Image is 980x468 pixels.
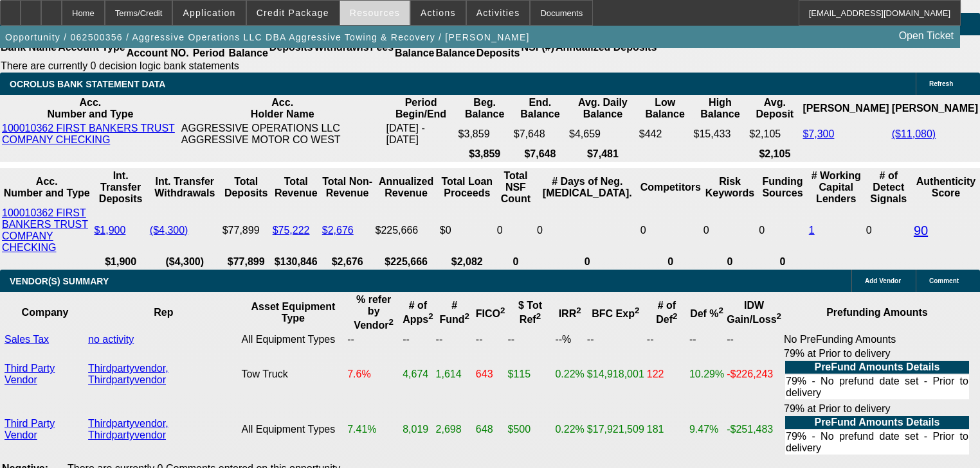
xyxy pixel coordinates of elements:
b: Company [22,307,69,318]
td: -$226,243 [726,347,782,401]
th: $77,899 [222,256,271,268]
td: [DATE] - [DATE] [386,122,457,146]
td: $2,105 [749,122,801,146]
button: Resources [340,1,410,25]
sup: 2 [465,311,469,321]
th: Total Revenue [272,169,320,205]
th: [PERSON_NAME] [891,96,979,121]
th: Period Begin/End [386,96,457,121]
td: 2,698 [435,403,474,456]
span: Credit Package [257,8,329,18]
b: Asset Equipment Type [251,301,336,324]
th: Int. Transfer Deposits [93,169,147,205]
span: Actions [421,8,456,18]
a: $1,900 [94,225,125,236]
th: $7,481 [568,148,637,160]
td: 643 [475,347,506,401]
a: Third Party Vendor [5,418,55,440]
span: OCROLUS BANK STATEMENT DATA [10,79,165,89]
div: $225,666 [375,225,437,236]
td: 9.47% [689,403,725,456]
sup: 2 [389,317,394,327]
th: Acc. Holder Name [181,96,385,121]
b: % refer by Vendor [354,294,394,331]
th: 0 [536,256,639,268]
th: Int. Transfer Withdrawals [149,169,221,205]
td: 0 [758,207,807,254]
td: $14,918,001 [586,347,645,401]
a: $75,222 [273,225,310,236]
td: -- [475,333,506,346]
th: 0 [758,256,807,268]
a: 100010362 FIRST BANKERS TRUST COMPANY CHECKING [2,123,175,145]
td: All Equipment Types [241,403,346,456]
b: FICO [476,308,505,319]
a: 100010362 FIRST BANKERS TRUST COMPANY CHECKING [2,207,88,253]
sup: 2 [428,311,433,321]
td: $4,659 [568,122,637,146]
a: 90 [914,223,928,238]
div: 79% at Prior to delivery [784,348,970,401]
a: Open Ticket [894,25,959,47]
div: No PreFunding Amounts [784,334,970,345]
td: 0 [536,207,639,254]
th: $3,859 [458,148,512,160]
td: $115 [507,347,553,401]
td: All Equipment Types [241,333,346,346]
b: IRR [559,308,581,319]
th: $130,846 [272,256,320,268]
th: $2,676 [322,256,374,268]
th: Total Loan Proceeds [439,169,495,205]
td: $7,648 [513,122,567,146]
th: Avg. Deposit [749,96,801,121]
b: IDW Gain/Loss [727,300,781,325]
th: # of Detect Signals [866,169,912,205]
sup: 2 [719,306,723,315]
td: 0 [703,207,757,254]
th: Competitors [640,169,702,205]
a: 1 [809,225,815,236]
td: $15,433 [693,122,748,146]
th: 0 [640,256,702,268]
td: 1,614 [435,347,474,401]
b: Rep [154,307,173,318]
td: 79% - No prefund date set - Prior to delivery [785,375,969,399]
div: 79% at Prior to delivery [784,403,970,456]
td: 4,674 [402,347,433,401]
span: Add Vendor [865,277,901,284]
th: Low Balance [639,96,692,121]
button: Actions [411,1,466,25]
th: Risk Keywords [703,169,757,205]
td: 0 [640,207,702,254]
th: $2,082 [439,256,495,268]
th: Beg. Balance [458,96,512,121]
td: 0 [496,207,535,254]
td: -- [586,333,645,346]
td: 0 [866,207,912,254]
td: -- [435,333,474,346]
sup: 2 [777,311,781,321]
th: High Balance [693,96,748,121]
a: ($11,080) [892,128,936,139]
td: $0 [439,207,495,254]
td: -- [402,333,433,346]
th: Authenticity Score [913,169,979,205]
button: Activities [467,1,530,25]
a: Thirdpartyvendor, Thirdpartyvendor [88,418,168,440]
td: 7.6% [347,347,401,401]
th: ($4,300) [149,256,221,268]
b: PreFund Amounts Details [814,361,939,372]
span: Refresh [929,80,953,87]
td: 10.29% [689,347,725,401]
td: Tow Truck [241,347,346,401]
th: Total Deposits [222,169,271,205]
td: $17,921,509 [586,403,645,456]
td: -- [347,333,401,346]
td: 648 [475,403,506,456]
th: # Working Capital Lenders [808,169,864,205]
td: -- [726,333,782,346]
td: 122 [646,347,687,401]
span: Activities [476,8,520,18]
th: # Days of Neg. [MEDICAL_DATA]. [536,169,639,205]
th: Total Non-Revenue [322,169,374,205]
